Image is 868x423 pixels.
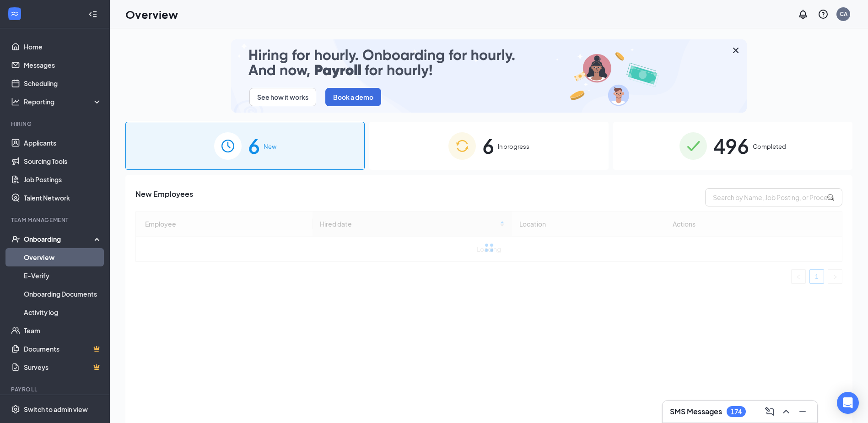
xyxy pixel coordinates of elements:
div: Open Intercom Messenger [837,392,859,414]
a: Messages [24,56,102,74]
svg: WorkstreamLogo [10,9,19,18]
div: Hiring [11,120,100,128]
a: Team [24,321,102,340]
a: E-Verify [24,266,102,285]
a: Job Postings [24,170,102,189]
a: Overview [24,248,102,266]
svg: ComposeMessage [764,406,775,417]
h1: Overview [125,6,178,22]
div: Onboarding [24,234,94,244]
svg: Cross [730,45,741,56]
svg: ChevronUp [781,406,792,417]
div: Switch to admin view [24,405,88,414]
button: ComposeMessage [762,404,777,419]
button: ChevronUp [779,404,793,419]
a: Home [24,38,102,56]
a: Talent Network [24,189,102,207]
a: Onboarding Documents [24,285,102,303]
div: Reporting [24,97,102,106]
svg: Minimize [797,406,808,417]
h3: SMS Messages [670,407,722,417]
span: 6 [482,130,494,162]
a: SurveysCrown [24,358,102,376]
svg: Collapse [88,10,97,19]
a: DocumentsCrown [24,340,102,358]
button: Minimize [795,404,810,419]
span: 6 [248,130,260,162]
img: payroll-small.gif [231,39,747,113]
span: 496 [713,130,749,162]
svg: QuestionInfo [818,9,829,20]
div: Team Management [11,216,100,224]
svg: Notifications [798,9,809,20]
a: Applicants [24,134,102,152]
svg: Settings [11,405,20,414]
svg: Analysis [11,97,20,106]
input: Search by Name, Job Posting, or Process [705,188,842,206]
div: 174 [731,408,742,416]
svg: UserCheck [11,234,20,244]
span: New [264,142,276,151]
div: CA [840,10,847,18]
span: Completed [753,142,786,151]
span: New Employees [135,188,193,206]
a: Sourcing Tools [24,152,102,170]
button: See how it works [249,88,316,106]
a: Scheduling [24,74,102,92]
span: In progress [498,142,529,151]
div: Payroll [11,385,100,393]
button: Book a demo [325,88,381,106]
a: Activity log [24,303,102,321]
